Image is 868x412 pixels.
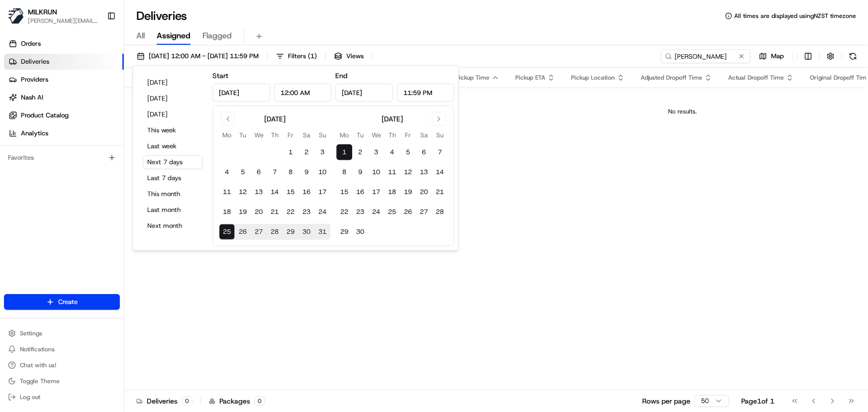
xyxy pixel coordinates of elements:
[4,125,124,141] a: Analytics
[641,74,702,82] span: Adjusted Dropoff Time
[235,184,251,200] button: 12
[642,396,690,406] p: Rows per page
[400,164,416,180] button: 12
[4,358,120,372] button: Chat with us!
[432,112,446,126] button: Go to next month
[336,224,352,240] button: 29
[4,90,124,105] a: Nash AI
[274,84,332,102] input: Time
[143,139,202,153] button: Last week
[4,390,120,404] button: Log out
[283,130,298,140] th: Friday
[143,92,202,105] button: [DATE]
[136,30,145,42] span: All
[741,396,774,406] div: Page 1 of 1
[314,224,330,240] button: 31
[352,130,368,140] th: Tuesday
[4,72,124,88] a: Providers
[416,204,432,220] button: 27
[212,71,228,80] label: Start
[416,164,432,180] button: 13
[384,184,400,200] button: 18
[335,84,393,102] input: Date
[314,164,330,180] button: 10
[4,294,120,310] button: Create
[221,112,235,126] button: Go to previous month
[308,52,317,61] span: ( 1 )
[254,397,265,406] div: 0
[20,377,60,385] span: Toggle Theme
[384,164,400,180] button: 11
[143,171,202,185] button: Last 7 days
[416,184,432,200] button: 20
[143,107,202,121] button: [DATE]
[4,54,124,70] a: Deliveries
[4,4,103,28] button: MILKRUNMILKRUN[PERSON_NAME][EMAIL_ADDRESS][DOMAIN_NAME]
[314,144,330,160] button: 3
[4,326,120,340] button: Settings
[571,74,615,82] span: Pickup Location
[182,397,193,406] div: 0
[346,52,364,61] span: Views
[352,164,368,180] button: 9
[728,74,784,82] span: Actual Dropoff Time
[416,130,432,140] th: Saturday
[272,49,321,63] button: Filters(1)
[21,129,48,138] span: Analytics
[368,204,384,220] button: 24
[283,184,298,200] button: 15
[330,49,368,63] button: Views
[283,204,298,220] button: 22
[251,204,267,220] button: 20
[755,49,788,63] button: Map
[298,184,314,200] button: 16
[432,74,489,82] span: Original Pickup Time
[400,204,416,220] button: 26
[283,144,298,160] button: 1
[384,130,400,140] th: Thursday
[21,57,49,66] span: Deliveries
[515,74,545,82] span: Pickup ETA
[661,49,751,63] input: Type to search
[336,130,352,140] th: Monday
[298,144,314,160] button: 2
[251,130,267,140] th: Wednesday
[132,49,263,63] button: [DATE] 12:00 AM - [DATE] 11:59 PM
[352,224,368,240] button: 30
[267,130,283,140] th: Thursday
[136,8,187,24] h1: Deliveries
[143,203,202,217] button: Last month
[432,204,448,220] button: 28
[336,164,352,180] button: 8
[314,130,330,140] th: Sunday
[143,76,202,90] button: [DATE]
[209,396,265,406] div: Packages
[397,84,455,102] input: Time
[298,204,314,220] button: 23
[335,71,347,80] label: End
[143,155,202,169] button: Next 7 days
[336,204,352,220] button: 22
[314,204,330,220] button: 24
[352,204,368,220] button: 23
[143,123,202,137] button: This week
[28,7,57,17] button: MILKRUN
[267,224,283,240] button: 28
[267,164,283,180] button: 7
[219,130,235,140] th: Monday
[235,164,251,180] button: 5
[4,150,120,166] div: Favorites
[28,17,99,25] span: [PERSON_NAME][EMAIL_ADDRESS][DOMAIN_NAME]
[283,164,298,180] button: 8
[235,130,251,140] th: Tuesday
[235,224,251,240] button: 26
[219,184,235,200] button: 11
[4,107,124,123] a: Product Catalog
[212,84,270,102] input: Date
[400,144,416,160] button: 5
[432,164,448,180] button: 14
[219,224,235,240] button: 25
[352,184,368,200] button: 16
[20,329,42,337] span: Settings
[4,374,120,388] button: Toggle Theme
